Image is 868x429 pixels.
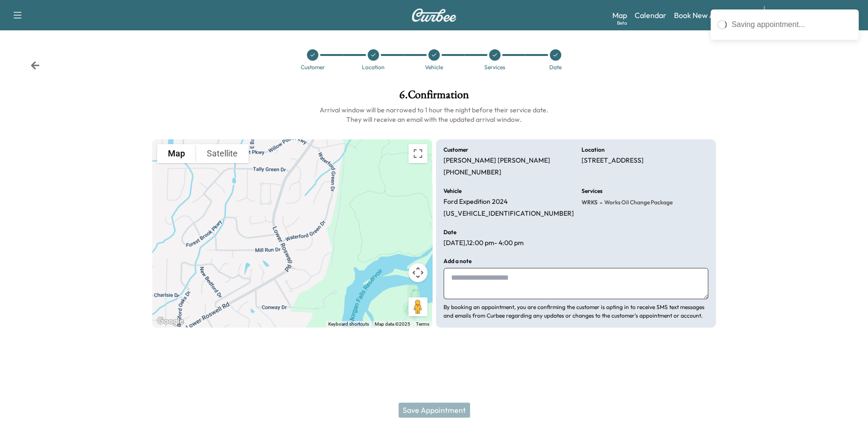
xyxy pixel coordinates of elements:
h6: Customer [443,147,468,153]
div: Vehicle [425,64,443,70]
button: Drag Pegman onto the map to open Street View [408,297,427,316]
p: [US_VEHICLE_IDENTIFICATION_NUMBER] [443,210,574,218]
button: Toggle fullscreen view [408,144,427,163]
h6: Add a note [443,258,471,264]
div: Beta [617,19,627,27]
a: Calendar [635,9,666,21]
h6: Services [582,188,602,194]
span: Works Oil Change Package [602,199,673,206]
div: Back [30,61,40,70]
div: Location [362,64,385,70]
span: WRKS [582,199,598,206]
p: [PERSON_NAME] [PERSON_NAME] [443,156,550,165]
span: Map data ©2025 [375,321,410,327]
button: Map camera controls [408,263,427,282]
p: By booking an appointment, you are confirming the customer is opting in to receive SMS text messa... [443,303,708,320]
span: - [598,198,602,207]
button: Keyboard shortcuts [328,321,369,328]
a: MapBeta [612,9,627,21]
p: Ford Expedition 2024 [443,198,508,206]
p: [DATE] , 12:00 pm - 4:00 pm [443,239,524,247]
div: Services [484,64,505,70]
h1: 6 . Confirmation [152,89,716,105]
p: [STREET_ADDRESS] [582,156,644,165]
a: Open this area in Google Maps (opens a new window) [155,315,186,328]
p: [PHONE_NUMBER] [443,168,501,177]
button: Show satellite imagery [196,144,249,163]
h6: Arrival window will be narrowed to 1 hour the night before their service date. They will receive ... [152,105,716,124]
h6: Location [582,147,605,153]
h6: Date [443,229,456,235]
img: Curbee Logo [411,9,457,22]
div: Date [549,64,562,70]
a: Book New Appointment [674,9,754,21]
h6: Vehicle [443,188,462,194]
img: Google [155,315,186,328]
div: Saving appointment... [731,19,852,30]
a: Terms (opens in new tab) [416,321,429,327]
button: Show street map [157,144,196,163]
div: Customer [301,64,325,70]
